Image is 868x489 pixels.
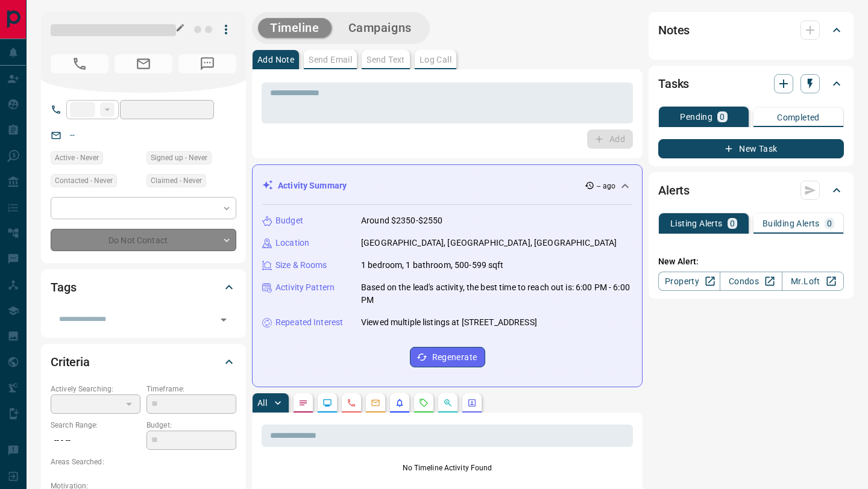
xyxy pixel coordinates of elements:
svg: Opportunities [443,398,453,408]
p: Based on the lead's activity, the best time to reach out is: 6:00 PM - 6:00 PM [361,281,632,307]
svg: Calls [347,398,356,408]
span: Active - Never [55,152,99,164]
div: Tags [51,273,236,302]
a: Property [658,272,720,291]
div: Tasks [658,69,844,98]
a: Mr.Loft [782,272,844,291]
p: Activity Pattern [275,281,335,294]
p: Listing Alerts [670,219,723,228]
p: -- - -- [51,431,140,450]
p: No Timeline Activity Found [262,463,633,473]
p: All [257,399,267,407]
p: New Alert: [658,255,844,268]
div: Do Not Contact [51,229,236,251]
h2: Criteria [51,352,90,372]
p: Search Range: [51,420,140,431]
p: 0 [730,219,735,228]
h2: Tasks [658,74,689,93]
p: -- ago [597,181,615,192]
span: Claimed - Never [151,175,202,187]
button: Campaigns [336,18,424,38]
span: No Number [178,54,236,73]
p: Pending [680,113,712,121]
p: 0 [720,113,725,121]
p: 1 bedroom, 1 bathroom, 500-599 sqft [361,259,504,272]
svg: Agent Actions [467,398,477,408]
button: Open [215,311,232,328]
h2: Notes [658,20,690,40]
p: Completed [777,113,820,122]
span: Signed up - Never [151,152,207,164]
p: [GEOGRAPHIC_DATA], [GEOGRAPHIC_DATA], [GEOGRAPHIC_DATA] [361,237,617,249]
p: Actively Searching: [51,384,140,394]
button: New Task [658,139,844,158]
span: Contacted - Never [55,175,113,187]
p: 0 [827,219,832,228]
p: Add Note [257,55,294,64]
svg: Emails [371,398,380,408]
p: Building Alerts [763,219,820,228]
h2: Tags [51,278,76,297]
button: Timeline [258,18,332,38]
span: No Number [51,54,108,73]
p: Size & Rooms [275,259,327,272]
svg: Requests [419,398,429,408]
p: Budget: [146,420,236,431]
a: Condos [720,272,782,291]
svg: Lead Browsing Activity [322,398,332,408]
button: Regenerate [410,347,485,367]
p: Timeframe: [146,384,236,394]
p: Location [275,237,309,249]
div: Activity Summary-- ago [262,175,632,197]
div: Alerts [658,176,844,205]
span: No Email [115,54,172,73]
p: Activity Summary [278,179,347,192]
div: Criteria [51,347,236,376]
p: Budget [275,214,303,227]
svg: Notes [298,398,308,408]
p: Repeated Interest [275,316,343,329]
p: Around $2350-$2550 [361,214,442,227]
h2: Alerts [658,181,690,200]
a: -- [70,130,75,140]
p: Viewed multiple listings at [STREET_ADDRESS] [361,316,537,329]
div: Notes [658,16,844,45]
p: Areas Searched: [51,456,236,467]
svg: Listing Alerts [395,398,404,408]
